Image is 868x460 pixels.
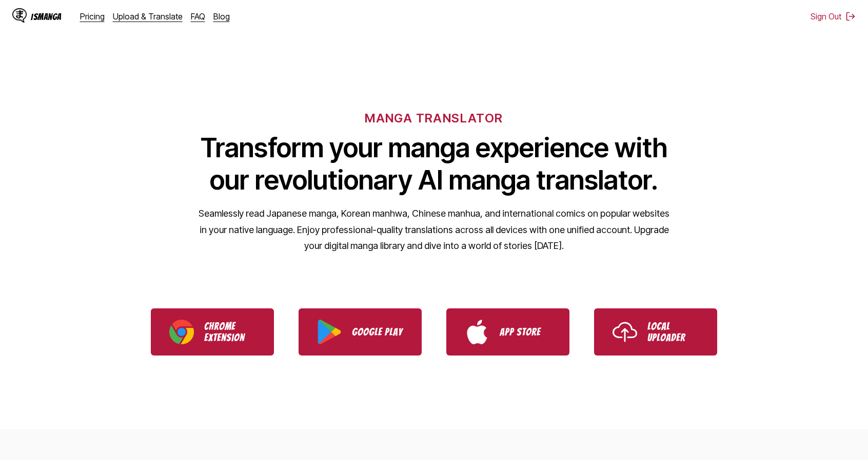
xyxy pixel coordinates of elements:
[151,308,274,356] a: Download IsManga Chrome Extension
[12,8,27,23] img: IsManga Logo
[845,11,856,22] img: Sign out
[465,320,489,344] img: App Store logo
[500,326,551,338] p: App Store
[113,11,183,22] a: Upload & Translate
[365,111,503,126] h6: MANGA TRANSLATOR
[213,11,230,22] a: Blog
[352,326,403,338] p: Google Play
[613,320,637,344] img: Upload icon
[198,132,670,196] h1: Transform your manga experience with our revolutionary AI manga translator.
[811,11,856,22] button: Sign Out
[317,320,342,344] img: Google Play logo
[647,321,699,343] p: Local Uploader
[191,11,205,22] a: FAQ
[446,308,569,356] a: Download IsManga from App Store
[169,320,194,344] img: Chrome logo
[31,12,62,22] div: IsManga
[12,8,80,25] a: IsManga LogoIsManga
[299,308,422,356] a: Download IsManga from Google Play
[594,308,717,356] a: Use IsManga Local Uploader
[80,11,105,22] a: Pricing
[198,205,670,254] p: Seamlessly read Japanese manga, Korean manhwa, Chinese manhua, and international comics on popula...
[204,321,255,343] p: Chrome Extension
